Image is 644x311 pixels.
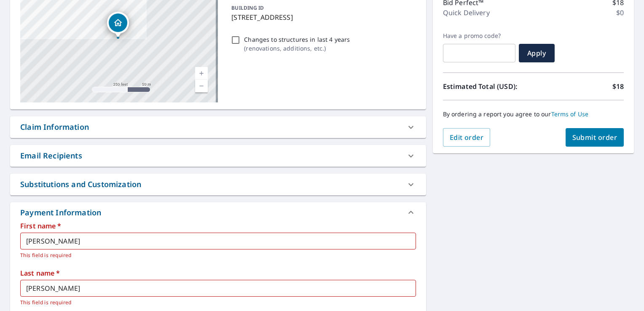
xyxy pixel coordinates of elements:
span: Apply [526,48,548,58]
button: Submit order [566,128,624,147]
p: $18 [612,81,624,91]
p: $0 [616,8,624,18]
p: This field is required [20,298,410,307]
p: Estimated Total (USD): [443,81,534,91]
a: Terms of Use [551,110,589,118]
p: BUILDING ID [231,4,264,11]
a: Current Level 17, Zoom Out [195,80,208,92]
div: Substitutions and Customization [10,174,426,195]
p: ( renovations, additions, etc. ) [244,44,350,53]
div: Email Recipients [10,145,426,166]
div: Dropped pin, building 1, Residential property, 5408 Blackistone Rd Bethesda, MD 20816 [107,12,129,38]
p: This field is required [20,251,410,260]
button: Apply [519,44,555,62]
p: By ordering a report you agree to our [443,110,624,118]
label: First name [20,223,416,229]
a: Current Level 17, Zoom In [195,67,208,80]
label: Have a promo code? [443,32,515,40]
div: Claim Information [10,116,426,138]
p: Quick Delivery [443,8,490,18]
div: Payment Information [10,202,426,223]
span: Submit order [572,133,617,142]
label: Last name [20,270,416,276]
div: Claim Information [20,121,89,133]
p: [STREET_ADDRESS] [231,12,412,22]
div: Payment Information [20,207,105,218]
div: Substitutions and Customization [20,179,141,190]
div: Email Recipients [20,150,82,161]
p: Changes to structures in last 4 years [244,35,350,44]
button: Edit order [443,128,491,147]
span: Edit order [450,133,484,142]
